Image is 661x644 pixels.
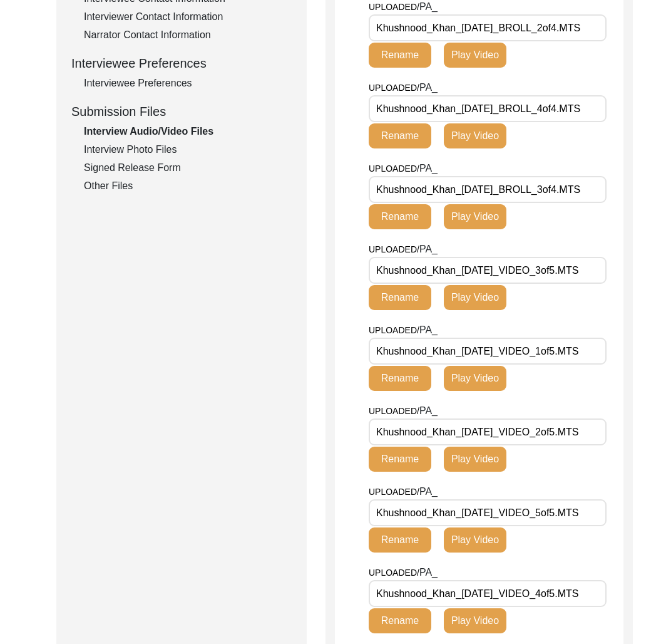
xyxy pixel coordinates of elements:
span: PA_ [419,567,438,578]
span: PA_ [419,486,438,497]
span: PA_ [419,163,438,174]
button: Play Video [444,447,506,472]
span: UPLOADED/ [369,83,419,93]
button: Rename [369,123,431,148]
span: UPLOADED/ [369,406,419,416]
button: Play Video [444,285,506,310]
button: Play Video [444,608,506,633]
div: Signed Release Form [84,160,292,175]
span: PA_ [419,325,438,335]
button: Play Video [444,366,506,391]
span: PA_ [419,244,438,254]
button: Rename [369,608,431,633]
button: Play Video [444,527,506,553]
div: Other Files [84,179,292,194]
button: Play Video [444,204,506,229]
div: Submission Files [71,102,292,121]
span: PA_ [419,82,438,93]
div: Narrator Contact Information [84,28,292,43]
span: UPLOADED/ [369,2,419,12]
button: Rename [369,285,431,310]
span: UPLOADED/ [369,487,419,497]
div: Interview Audio/Video Files [84,124,292,139]
button: Rename [369,204,431,229]
button: Rename [369,43,431,68]
div: Interviewee Preferences [84,76,292,91]
span: PA_ [419,405,438,416]
button: Play Video [444,43,506,68]
span: UPLOADED/ [369,244,419,254]
div: Interview Photo Files [84,142,292,157]
span: PA_ [419,1,438,12]
div: Interviewer Contact Information [84,9,292,24]
span: UPLOADED/ [369,568,419,578]
button: Rename [369,447,431,472]
div: Interviewee Preferences [71,54,292,73]
button: Play Video [444,123,506,148]
button: Rename [369,527,431,553]
span: UPLOADED/ [369,164,419,174]
span: UPLOADED/ [369,325,419,335]
button: Rename [369,366,431,391]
